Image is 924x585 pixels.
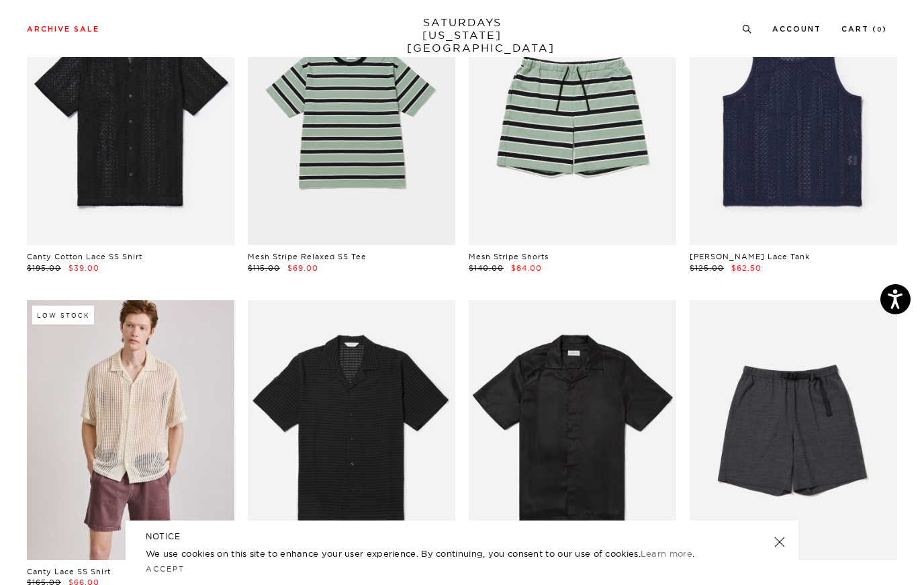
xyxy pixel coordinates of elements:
span: $115.00 [248,263,280,273]
a: [PERSON_NAME] Lace Tank [690,252,810,261]
span: $84.00 [511,263,542,273]
a: Learn more [641,548,692,559]
small: 0 [877,27,882,33]
span: $125.00 [690,263,724,273]
a: Account [772,26,821,33]
span: $69.00 [287,263,318,273]
span: $62.50 [731,263,761,273]
span: $195.00 [27,263,61,273]
a: SATURDAYS[US_STATE][GEOGRAPHIC_DATA] [407,16,518,54]
a: Mesh Stripe Shorts [469,252,549,261]
a: Accept [146,564,185,574]
a: Canty Lace SS Shirt [27,567,111,576]
div: Low Stock [32,306,94,324]
a: Cart (0) [841,26,887,33]
a: Mesh Stripe Relaxed SS Tee [248,252,367,261]
a: Archive Sale [27,26,99,33]
span: $39.00 [68,263,99,273]
a: Canty Cotton Lace SS Shirt [27,252,142,261]
p: We use cookies on this site to enhance your user experience. By continuing, you consent to our us... [146,547,731,560]
h5: NOTICE [146,531,778,543]
span: $140.00 [469,263,504,273]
